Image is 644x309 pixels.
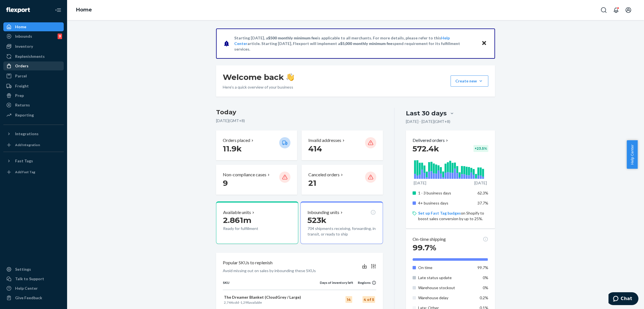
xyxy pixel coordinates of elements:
[418,295,473,301] p: Warehouse delay
[3,91,64,100] a: Prep
[320,280,353,290] th: Days of inventory left
[3,22,64,31] a: Home
[474,180,487,186] p: [DATE]
[3,52,64,61] a: Replenishments
[345,296,352,303] div: 14
[302,130,383,160] button: Invalid addresses 414
[308,144,322,153] span: 414
[216,108,383,117] h3: Today
[413,243,436,252] span: 99.7%
[216,118,383,123] p: [DATE] ( GMT+8 )
[223,178,228,188] span: 9
[72,2,96,18] ol: breadcrumbs
[286,73,294,81] img: hand-wave emoji
[15,24,26,30] div: Home
[15,63,29,69] div: Orders
[15,158,33,164] div: Fast Tags
[308,178,316,188] span: 21
[480,39,488,47] button: Close
[3,42,64,51] a: Inventory
[307,215,326,225] span: 523k
[15,286,38,291] div: Help Center
[15,34,32,39] div: Inbounds
[216,130,297,160] button: Orders placed 11.9k
[3,156,64,165] button: Fast Tags
[300,201,383,244] button: Inbounding units523k704 shipments receiving, forwarding, in transit, or ready to ship
[223,215,251,225] span: 2.861m
[3,32,64,41] a: Inbounds9
[3,168,64,177] a: Add Fast Tag
[413,137,449,144] button: Delivered orders
[418,275,473,281] p: Late status update
[627,140,638,169] button: Help Center
[15,93,24,98] div: Prep
[15,170,35,174] div: Add Fast Tag
[224,300,233,305] span: 2,744
[3,284,64,293] a: Help Center
[3,265,64,274] a: Settings
[477,201,488,205] span: 37.7%
[223,209,251,216] p: Available units
[418,285,473,291] p: Warehouse stockout
[598,4,609,16] button: Open Search Box
[15,267,31,272] div: Settings
[224,294,319,300] p: The Dreamer Blanket (CloudGrey / Large)
[302,165,383,195] button: Canceled orders 21
[223,144,242,153] span: 11.9k
[406,109,447,118] div: Last 30 days
[15,276,44,282] div: Talk to Support
[473,145,488,152] div: + 23.5 %
[307,226,376,237] p: 704 shipments receiving, forwarding, in transit, or ready to ship
[216,165,297,195] button: Non-compliance cases 9
[3,101,64,110] a: Returns
[223,280,320,290] th: SKU
[3,293,64,302] button: Give Feedback
[15,83,29,89] div: Freight
[418,200,473,206] p: 4+ business days
[15,131,39,137] div: Integrations
[451,75,488,87] button: Create new
[353,280,376,285] div: Regions
[224,300,319,305] p: sold · available
[15,102,30,108] div: Returns
[3,82,64,91] a: Freight
[3,129,64,138] button: Integrations
[3,72,64,80] a: Parcel
[418,210,488,222] p: on Shopify to boost sales conversion by up to 25%.
[413,144,439,153] span: 572.4k
[223,226,275,231] p: Ready for fulfillment
[3,274,64,283] button: Talk to Support
[223,72,294,82] h1: Welcome back
[15,44,33,49] div: Inventory
[477,191,488,195] span: 62.3%
[609,292,638,306] iframe: Opens a widget where you can chat to one of our agents
[483,275,488,280] span: 0%
[6,7,30,13] img: Flexport logo
[363,296,375,303] div: 4 of 5
[308,137,341,144] p: Invalid addresses
[15,295,42,301] div: Give Feedback
[58,34,62,39] div: 9
[216,201,298,244] button: Available units2.861mReady for fulfillment
[53,4,64,16] button: Close Navigation
[223,137,250,144] p: Orders placed
[223,260,273,266] p: Popular SKUs to replenish
[223,172,266,178] p: Non-compliance cases
[268,35,317,40] span: $500 monthly minimum fee
[623,4,634,16] button: Open account menu
[418,265,473,270] p: On time
[414,180,426,186] p: [DATE]
[307,209,339,216] p: Inbounding units
[3,61,64,70] a: Orders
[3,141,64,149] a: Add Integration
[418,190,473,196] p: 1 - 3 business days
[480,295,488,300] span: 0.2%
[15,54,45,59] div: Replenishments
[483,285,488,290] span: 0%
[15,73,27,79] div: Parcel
[15,112,34,118] div: Reporting
[15,142,40,147] div: Add Integration
[234,35,476,52] p: Starting [DATE], a is applicable to all merchants. For more details, please refer to this article...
